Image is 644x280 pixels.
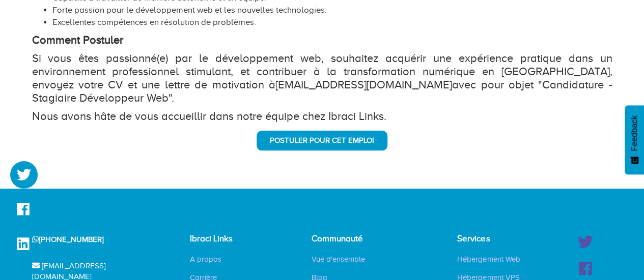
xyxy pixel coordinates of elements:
h4: Ibraci Links [190,234,256,244]
a: Hébergement Web [450,254,527,264]
a: Vue d'ensemble [304,254,373,264]
p: Si vous êtes passionné(e) par le développement web, souhaitez acquérir une expérience pratique da... [32,52,612,105]
li: Forte passion pour le développement web et les nouvelles technologies. [52,4,612,16]
div: [PHONE_NUMBER] [19,227,166,253]
p: Nous avons hâte de vous accueillir dans notre équipe chez Ibraci Links. [32,110,612,123]
button: Feedback - Afficher l’enquête [625,105,644,174]
iframe: Drift Widget Chat Controller [593,229,632,268]
h4: Services [457,234,534,244]
strong: Comment Postuler [32,34,123,46]
a: Postuler pour cet emploi [257,131,387,150]
span: Feedback [630,115,639,151]
li: Excellentes compétences en résolution de problèmes. [52,16,612,28]
a: A propos [182,254,229,264]
h4: Communauté [312,234,382,244]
